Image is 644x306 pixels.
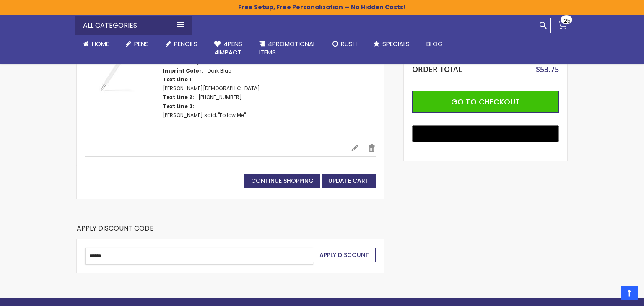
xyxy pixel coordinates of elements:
[85,26,163,135] a: Slim Twist-White
[426,39,443,48] span: Blog
[451,96,520,107] span: Go to Checkout
[92,39,109,48] span: Home
[163,85,260,92] dd: [PERSON_NAME][DEMOGRAPHIC_DATA]
[251,176,314,185] span: Continue Shopping
[157,35,206,53] a: Pencils
[163,112,247,119] dd: [PERSON_NAME] said, "Follow Me".
[163,103,194,110] dt: Text Line 3
[418,35,451,53] a: Blog
[206,35,251,62] a: 4Pens4impact
[562,17,571,25] span: 125
[174,39,197,48] span: Pencils
[77,224,153,239] strong: Apply Discount Code
[75,35,117,53] a: Home
[244,174,320,188] a: Continue Shopping
[365,35,418,53] a: Specials
[134,39,149,48] span: Pens
[412,125,559,142] button: Buy with GPay
[324,35,365,53] a: Rush
[117,35,157,53] a: Pens
[163,94,194,101] dt: Text Line 2
[198,94,242,101] dd: [PHONE_NUMBER]
[412,91,559,113] button: Go to Checkout
[259,39,316,57] span: 4PROMOTIONAL ITEMS
[536,64,559,74] span: $53.75
[382,39,410,48] span: Specials
[621,286,638,300] a: Top
[208,67,231,74] dd: Dark Blue
[555,18,569,32] a: 125
[251,35,324,62] a: 4PROMOTIONALITEMS
[319,251,369,259] span: Apply Discount
[214,39,242,57] span: 4Pens 4impact
[341,39,357,48] span: Rush
[163,76,193,83] dt: Text Line 1
[163,67,203,74] dt: Imprint Color
[328,176,369,185] span: Update Cart
[75,16,192,35] div: All Categories
[322,174,376,188] button: Update Cart
[412,63,462,74] strong: Order Total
